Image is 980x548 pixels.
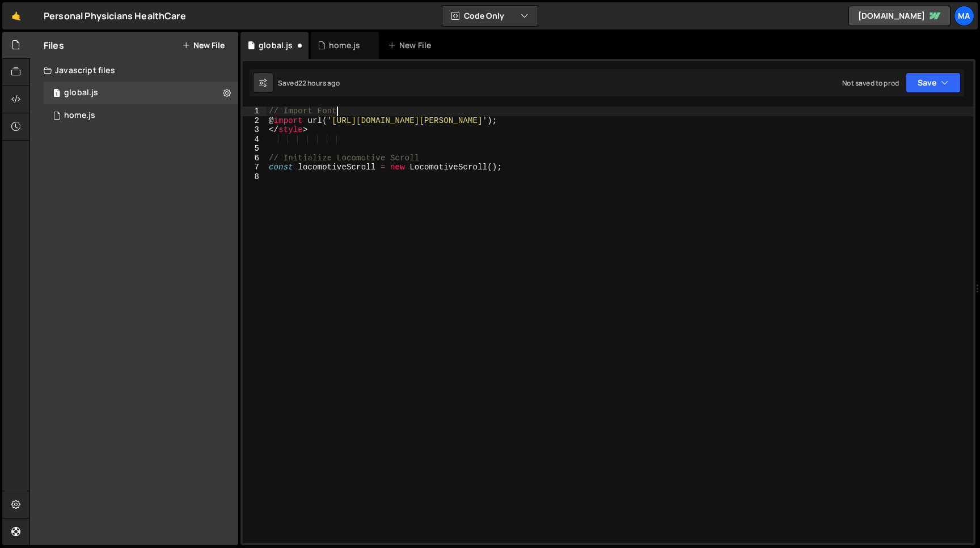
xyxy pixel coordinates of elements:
[2,2,30,29] a: 🤙
[388,40,436,51] div: New File
[442,6,538,26] button: Code Only
[44,39,64,52] h2: Files
[44,82,238,104] div: 17171/47430.js
[842,78,899,88] div: Not saved to prod
[278,78,340,88] div: Saved
[44,9,186,23] div: Personal Physicians HealthCare
[243,125,267,135] div: 3
[182,41,225,50] button: New File
[243,107,267,116] div: 1
[329,40,360,51] div: home.js
[243,163,267,172] div: 7
[906,73,961,93] button: Save
[848,6,951,26] a: [DOMAIN_NAME]
[298,78,340,88] div: 22 hours ago
[259,40,293,51] div: global.js
[44,104,238,127] div: 17171/47431.js
[243,144,267,154] div: 5
[30,59,238,82] div: Javascript files
[64,111,95,121] div: home.js
[53,90,60,99] span: 1
[954,6,974,26] a: Ma
[243,135,267,145] div: 4
[243,172,267,182] div: 8
[243,116,267,126] div: 2
[243,154,267,163] div: 6
[64,88,98,98] div: global.js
